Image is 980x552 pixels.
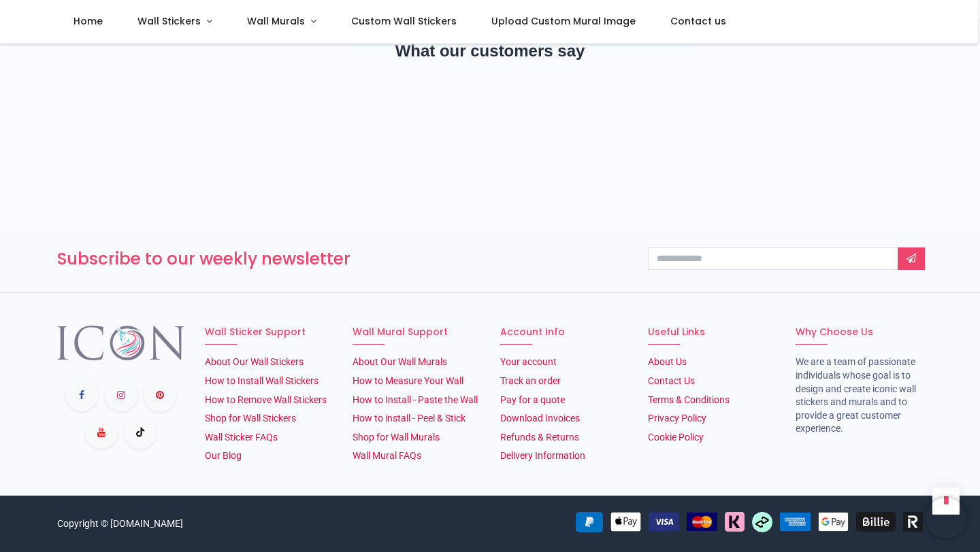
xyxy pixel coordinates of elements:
[670,14,726,28] span: Contact us
[796,326,923,339] h6: Why Choose Us
[648,432,704,443] a: Cookie Policy
[205,326,332,339] h6: Wall Sticker Support
[648,413,706,424] a: Privacy Policy
[205,356,304,367] a: About Our Wall Stickers
[57,39,923,63] h2: What our customers say
[137,14,201,28] span: Wall Stickers
[491,14,636,28] span: Upload Custom Mural Image
[648,375,695,386] a: Contact Us
[353,394,478,405] a: How to Install - Paste the Wall
[752,512,772,532] img: Afterpay Clearpay
[205,394,327,405] a: How to Remove Wall Stickers
[926,498,966,538] iframe: Brevo live chat
[648,394,730,405] a: Terms & Conditions
[610,512,641,532] img: Apple Pay
[500,326,627,339] h6: Account Info
[500,375,561,386] a: Track an order
[576,512,603,532] img: PayPal
[856,512,896,532] img: Billie
[649,513,679,531] img: VISA
[205,413,296,424] a: Shop for Wall Stickers
[796,356,923,436] li: We are a team of passionate individuals whose goal is to design and create iconic wall stickers a...
[247,14,305,28] span: Wall Murals
[725,512,745,532] img: Klarna
[780,513,811,531] img: American Express
[205,432,278,443] a: Wall Sticker FAQs
[500,413,580,424] a: Download Invoices
[353,413,465,424] a: How to install - Peel & Stick
[903,512,923,532] img: Revolut Pay
[500,432,579,443] a: Refunds & Returns
[648,356,687,367] a: About Us​
[353,375,463,386] a: How to Measure Your Wall
[687,513,717,531] img: MasterCard
[351,14,457,28] span: Custom Wall Stickers
[353,450,421,461] a: Wall Mural FAQs
[205,450,242,461] a: Our Blog
[353,326,480,339] h6: Wall Mural Support
[500,394,565,405] a: Pay for a quote
[500,450,585,461] a: Delivery Information
[73,14,103,28] span: Home
[57,247,627,271] h3: Subscribe to our weekly newsletter
[648,326,775,339] h6: Useful Links
[353,356,447,367] a: About Our Wall Murals
[500,356,557,367] a: Your account
[353,432,440,443] a: Shop for Wall Murals
[57,87,923,182] iframe: Customer reviews powered by Trustpilot
[818,512,849,532] img: Google Pay
[205,375,318,386] a: How to Install Wall Stickers
[57,518,183,529] a: Copyright © [DOMAIN_NAME]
